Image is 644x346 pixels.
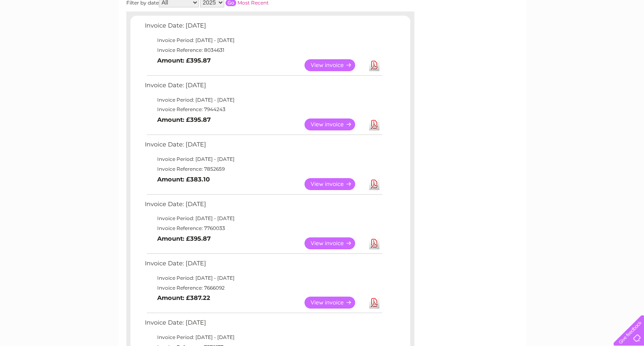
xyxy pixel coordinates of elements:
[489,4,546,14] a: 0333 014 3131
[617,35,636,41] a: Log out
[157,294,210,302] b: Amount: £387.22
[143,154,384,164] td: Invoice Period: [DATE] - [DATE]
[305,237,365,249] a: View
[369,178,379,190] a: Download
[143,283,384,293] td: Invoice Reference: 7666092
[305,297,365,309] a: View
[143,45,384,55] td: Invoice Reference: 8034631
[305,118,365,130] a: View
[157,176,210,183] b: Amount: £383.10
[143,139,384,154] td: Invoice Date: [DATE]
[369,59,379,71] a: Download
[143,317,384,332] td: Invoice Date: [DATE]
[143,164,384,174] td: Invoice Reference: 7852659
[305,59,365,71] a: View
[589,35,609,41] a: Contact
[369,237,379,249] a: Download
[143,214,384,223] td: Invoice Period: [DATE] - [DATE]
[143,104,384,114] td: Invoice Reference: 7944243
[157,116,211,123] b: Amount: £395.87
[143,258,384,273] td: Invoice Date: [DATE]
[369,297,379,309] a: Download
[572,35,584,41] a: Blog
[143,273,384,283] td: Invoice Period: [DATE] - [DATE]
[23,21,65,46] img: logo.png
[128,5,517,40] div: Clear Business is a trading name of Verastar Limited (registered in [GEOGRAPHIC_DATA] No. 3667643...
[143,80,384,95] td: Invoice Date: [DATE]
[543,35,567,41] a: Telecoms
[143,223,384,233] td: Invoice Reference: 7760033
[157,57,211,64] b: Amount: £395.87
[499,35,515,41] a: Water
[143,332,384,342] td: Invoice Period: [DATE] - [DATE]
[143,199,384,214] td: Invoice Date: [DATE]
[520,35,538,41] a: Energy
[369,118,379,130] a: Download
[143,35,384,45] td: Invoice Period: [DATE] - [DATE]
[143,95,384,105] td: Invoice Period: [DATE] - [DATE]
[143,20,384,35] td: Invoice Date: [DATE]
[305,178,365,190] a: View
[157,235,211,242] b: Amount: £395.87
